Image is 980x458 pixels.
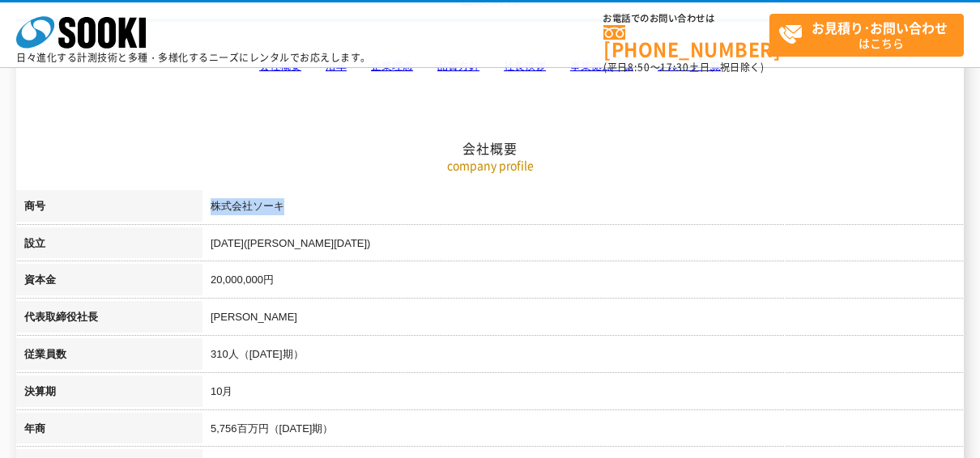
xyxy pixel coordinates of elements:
td: 310人（[DATE]期） [202,338,964,375]
td: [DATE]([PERSON_NAME][DATE]) [202,227,964,265]
strong: お見積り･お問い合わせ [812,18,948,37]
span: 8:50 [628,60,650,74]
span: 17:30 [660,60,689,74]
th: 資本金 [16,264,202,301]
a: [PHONE_NUMBER] [603,25,769,58]
th: 決算期 [16,375,202,413]
span: お電話でのお問い合わせは [603,14,769,23]
p: 日々進化する計測技術と多種・多様化するニーズにレンタルでお応えします。 [16,53,371,62]
p: company profile [16,157,964,174]
a: お見積り･お問い合わせはこちら [769,14,964,57]
span: (平日 ～ 土日、祝日除く) [603,60,764,74]
td: 10月 [202,375,964,413]
th: 設立 [16,227,202,265]
th: 年商 [16,413,202,450]
td: [PERSON_NAME] [202,301,964,338]
th: 代表取締役社長 [16,301,202,338]
th: 商号 [16,190,202,227]
th: 従業員数 [16,338,202,375]
td: 株式会社ソーキ [202,190,964,227]
td: 20,000,000円 [202,264,964,301]
span: はこちら [778,15,963,55]
td: 5,756百万円（[DATE]期） [202,413,964,450]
